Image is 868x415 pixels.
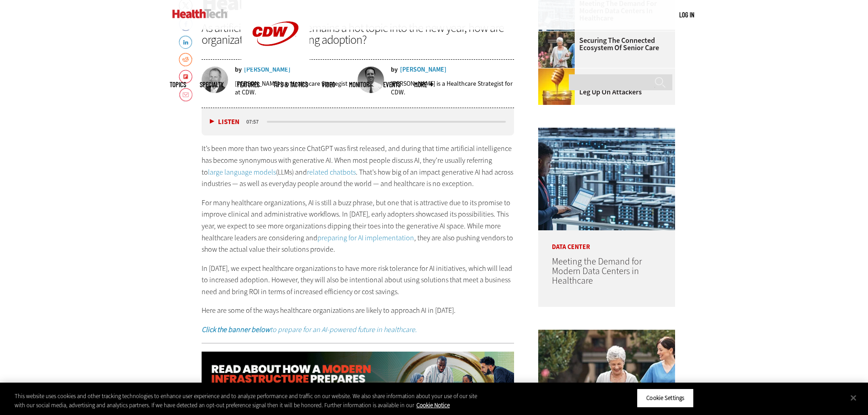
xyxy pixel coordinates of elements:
a: related chatbots [307,167,356,177]
button: Listen [210,119,239,125]
div: duration [245,118,265,126]
a: MonITor [349,81,369,88]
em: to prepare for an AI-powered future in healthcare. [202,325,417,334]
a: Features [237,81,260,88]
p: It’s been more than two years since ChatGPT was first released, and during that time artificial i... [202,143,515,189]
a: jar of honey with a honey dipper [538,68,579,76]
a: Meeting the Demand for Modern Data Centers in Healthcare [552,255,642,287]
a: More information about your privacy [416,401,450,409]
div: User menu [679,10,694,20]
a: Click the banner belowto prepare for an AI-powered future in healthcare. [202,325,417,334]
a: Events [383,81,400,88]
p: For many healthcare organizations, AI is still a buzz phrase, but one that is attractive due to i... [202,197,515,255]
p: In [DATE], we expect healthcare organizations to have more risk tolerance for AI initiatives, whi... [202,263,515,298]
span: Specialty [200,81,223,88]
img: Home [172,9,228,18]
p: Here are some of the ways healthcare organizations are likely to approach AI in [DATE]. [202,305,515,316]
img: engineer with laptop overlooking data center [538,128,675,230]
span: Topics [170,81,186,88]
button: Cookie Settings [637,389,694,408]
a: Tips & Tactics [273,81,308,88]
img: jar of honey with a honey dipper [538,68,575,105]
p: Data Center [538,230,675,250]
a: large language models [208,167,276,177]
span: More [414,81,433,88]
img: xs_infrasturcturemod_animated_q324_learn_desktop [202,352,515,405]
a: AI-Powered Honeypots Give Healthcare Organizations a Leg Up on Attackers [538,74,670,96]
p: [PERSON_NAME] is a Healthcare Strategist for CDW. [391,79,514,97]
a: CDW [241,60,310,70]
button: Close [843,388,863,408]
a: preparing for AI implementation [317,233,414,243]
div: This website uses cookies and other tracking technologies to enhance user experience and to analy... [15,392,478,410]
div: media player [202,108,515,135]
strong: Click the banner below [202,325,270,334]
a: Video [322,81,335,88]
a: Log in [679,10,694,19]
